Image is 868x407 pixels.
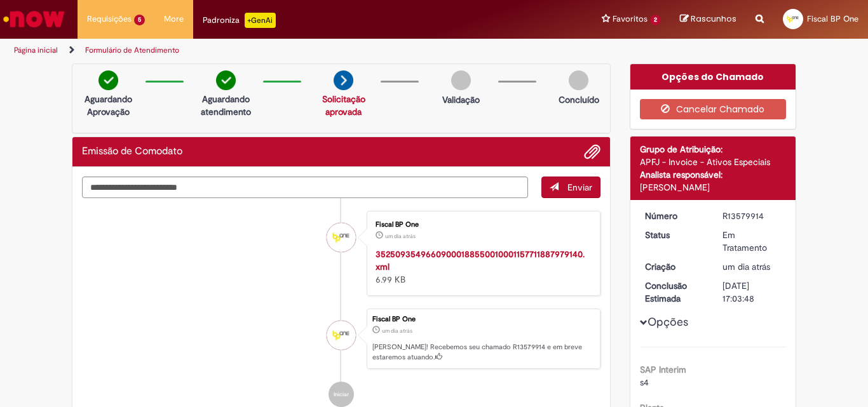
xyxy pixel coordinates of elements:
li: Fiscal BP One [82,309,600,370]
button: Enviar [541,177,600,198]
dt: Número [635,210,714,222]
a: 35250935496609000188550010001157711887979140.xml [376,248,585,272]
span: 5 [134,15,145,25]
p: +GenAi [245,13,276,28]
div: Padroniza [203,13,276,28]
button: Adicionar anexos [584,143,600,160]
dt: Conclusão Estimada [635,279,714,305]
span: Favoritos [613,13,648,25]
span: um dia atrás [385,232,416,240]
button: Cancelar Chamado [640,99,787,119]
span: More [164,13,184,25]
img: img-circle-grey.png [451,70,471,90]
div: [PERSON_NAME] [640,181,787,194]
a: Página inicial [14,45,58,55]
p: Aguardando atendimento [195,93,257,118]
a: Rascunhos [680,13,736,25]
a: Formulário de Atendimento [85,45,179,55]
div: Fiscal BP One [327,223,356,252]
time: 30/09/2025 09:03:45 [722,261,770,272]
ul: Trilhas de página [10,39,569,62]
p: Concluído [559,93,599,106]
dt: Criação [635,260,714,273]
p: [PERSON_NAME]! Recebemos seu chamado R13579914 e em breve estaremos atuando. [372,342,593,362]
div: R13579914 [722,210,782,222]
span: Fiscal BP One [807,13,858,24]
h2: Emissão de Comodato Histórico de tíquete [82,146,182,157]
time: 30/09/2025 09:02:28 [385,232,416,240]
img: check-circle-green.png [216,70,236,90]
div: Analista responsável: [640,168,787,181]
div: APFJ - Invoice - Ativos Especiais [640,156,787,168]
div: Fiscal BP One [327,321,356,350]
span: Enviar [567,182,592,193]
a: Solicitação aprovada [322,93,365,117]
span: Requisições [87,13,132,25]
div: 30/09/2025 09:03:45 [722,260,782,273]
img: ServiceNow [1,6,67,32]
time: 30/09/2025 09:03:45 [382,327,412,335]
b: SAP Interim [640,364,686,375]
div: Fiscal BP One [376,221,587,229]
p: Aguardando Aprovação [78,93,139,118]
p: Validação [442,93,480,106]
span: s4 [640,377,649,388]
div: 6.99 KB [376,248,587,286]
span: um dia atrás [722,261,770,272]
img: img-circle-grey.png [569,70,588,90]
img: check-circle-green.png [98,70,118,90]
div: Opções do Chamado [630,64,796,90]
span: Rascunhos [691,13,736,25]
span: 2 [650,15,661,25]
img: arrow-next.png [334,70,353,90]
dt: Status [635,229,714,241]
div: Em Tratamento [722,229,782,254]
div: Fiscal BP One [372,316,593,323]
span: um dia atrás [382,327,412,335]
div: Grupo de Atribuição: [640,143,787,156]
div: [DATE] 17:03:48 [722,279,782,305]
textarea: Digite sua mensagem aqui... [82,177,528,198]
